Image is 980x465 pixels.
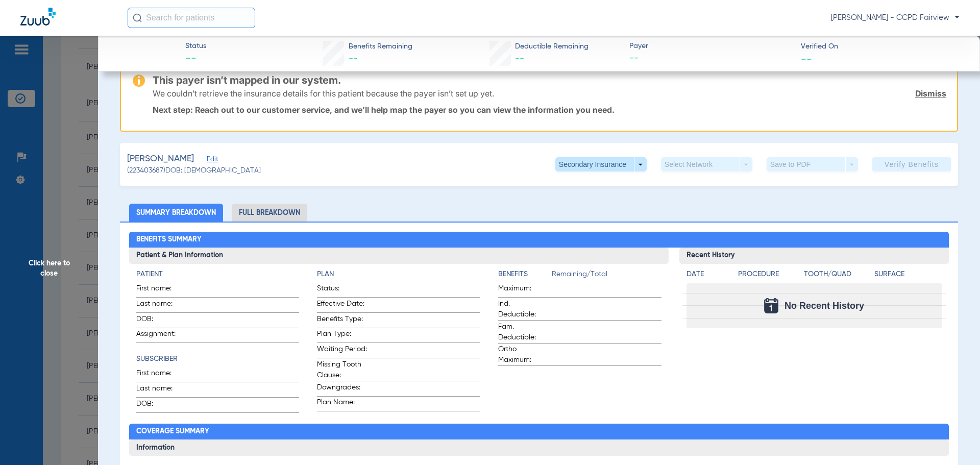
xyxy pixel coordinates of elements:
[317,359,367,381] span: Missing Tooth Clause:
[629,52,792,65] span: --
[129,248,669,264] h3: Patient & Plan Information
[185,52,206,66] span: --
[498,344,548,365] span: Ortho Maximum:
[153,75,946,85] h3: This payer isn’t mapped in our system.
[136,269,300,280] h4: Patient
[555,157,647,172] button: Secondary Insurance
[738,269,800,283] app-breakdown-title: Procedure
[153,88,494,99] p: We couldn’t retrieve the insurance details for this patient because the payer isn’t set up yet.
[929,416,980,465] iframe: Chat Widget
[785,301,864,311] span: No Recent History
[498,299,548,320] span: Ind. Deductible:
[129,232,949,248] h2: Benefits Summary
[317,329,367,342] span: Plan Type:
[831,13,960,23] span: [PERSON_NAME] - CCPD Fairview
[129,424,949,440] h2: Coverage Summary
[136,329,186,342] span: Assignment:
[349,41,412,52] span: Benefits Remaining
[349,54,358,63] span: --
[498,283,548,297] span: Maximum:
[801,41,964,52] span: Verified On
[317,397,367,411] span: Plan Name:
[136,299,186,312] span: Last name:
[515,54,524,63] span: --
[129,204,223,222] li: Summary Breakdown
[738,269,800,280] h4: Procedure
[20,8,56,26] img: Zuub Logo
[552,269,661,283] span: Remaining/Total
[153,105,946,115] p: Next step: Reach out to our customer service, and we’ll help map the payer so you can view the in...
[317,269,480,280] h4: Plan
[874,269,942,283] app-breakdown-title: Surface
[136,399,186,412] span: DOB:
[136,354,300,364] h4: Subscriber
[127,153,194,165] span: [PERSON_NAME]
[317,382,367,396] span: Downgrades:
[232,204,307,222] li: Full Breakdown
[317,299,367,312] span: Effective Date:
[764,298,778,313] img: Calendar
[804,269,871,283] app-breakdown-title: Tooth/Quad
[498,322,548,343] span: Fam. Deductible:
[515,41,589,52] span: Deductible Remaining
[136,314,186,328] span: DOB:
[317,344,367,358] span: Waiting Period:
[129,439,949,456] h3: Information
[185,41,206,52] span: Status
[133,75,145,87] img: warning-icon
[136,368,186,382] span: First name:
[207,156,216,165] span: Edit
[317,283,367,297] span: Status:
[804,269,871,280] h4: Tooth/Quad
[128,8,255,28] input: Search for patients
[498,269,552,283] app-breakdown-title: Benefits
[801,53,812,64] span: --
[136,283,186,297] span: First name:
[136,383,186,397] span: Last name:
[874,269,942,280] h4: Surface
[127,165,261,176] span: (223403687) DOB: [DEMOGRAPHIC_DATA]
[629,41,792,52] span: Payer
[498,269,552,280] h4: Benefits
[687,269,729,283] app-breakdown-title: Date
[133,13,142,22] img: Search Icon
[317,314,367,328] span: Benefits Type:
[679,248,949,264] h3: Recent History
[915,88,946,99] a: Dismiss
[687,269,729,280] h4: Date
